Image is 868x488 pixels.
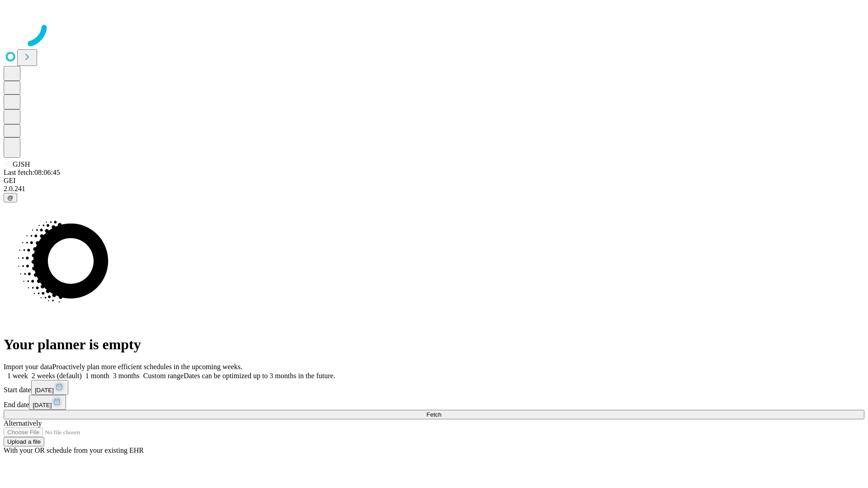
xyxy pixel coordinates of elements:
[4,446,144,454] span: With your OR schedule from your existing EHR
[4,169,60,176] span: Last fetch: 08:06:45
[4,185,864,193] div: 2.0.241
[29,395,66,410] button: [DATE]
[32,372,82,380] span: 2 weeks (default)
[4,380,864,395] div: Start date
[113,372,140,380] span: 3 months
[4,419,42,427] span: Alternatively
[85,372,109,380] span: 1 month
[4,437,44,446] button: Upload a file
[31,380,68,395] button: [DATE]
[143,372,184,380] span: Custom range
[52,363,242,371] span: Proactively plan more efficient schedules in the upcoming weeks.
[7,194,14,201] span: @
[33,402,52,408] span: [DATE]
[4,177,864,185] div: GEI
[4,193,17,202] button: @
[13,160,30,168] span: GJSH
[4,363,52,371] span: Import your data
[7,372,28,380] span: 1 week
[4,410,864,419] button: Fetch
[4,336,864,353] h1: Your planner is empty
[35,387,54,394] span: [DATE]
[426,411,441,418] span: Fetch
[184,372,335,380] span: Dates can be optimized up to 3 months in the future.
[4,395,864,410] div: End date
